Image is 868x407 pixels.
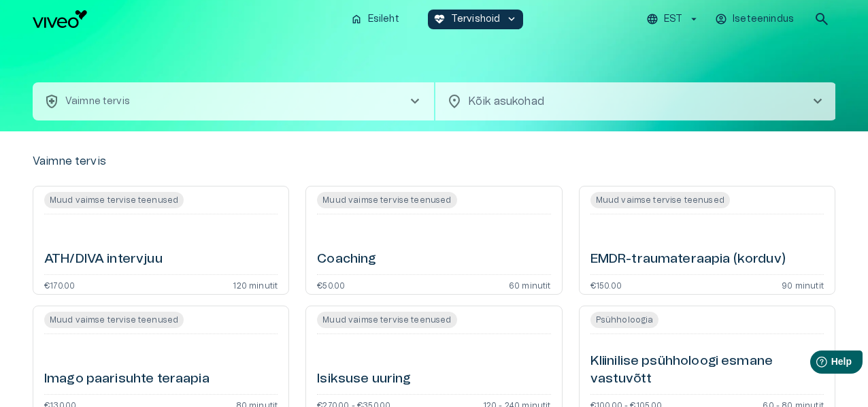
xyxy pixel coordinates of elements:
[579,186,835,295] a: Open service booking details
[590,280,622,289] p: €150.00
[317,250,376,269] h6: Coaching
[33,186,289,295] a: Open service booking details
[809,93,826,110] span: chevron_right
[590,312,659,328] span: Psühholoogia
[814,11,830,27] span: search
[65,95,130,109] p: Vaimne tervis
[44,250,163,269] h6: ATH/DIVA intervjuu
[590,250,786,269] h6: EMDR-traumateraapia (korduv)
[33,82,434,120] button: health_and_safetyVaimne tervischevron_right
[345,10,406,29] button: homeEsileht
[713,10,797,29] button: Iseteenindus
[433,13,446,25] span: ecg_heart
[590,192,730,208] span: Muud vaimse tervise teenused
[782,280,824,289] p: 90 minutit
[664,12,682,27] p: EST
[407,93,423,110] span: chevron_right
[44,192,184,208] span: Muud vaimse tervise teenused
[808,5,835,33] button: open search modal
[446,93,463,110] span: location_on
[733,12,794,27] p: Iseteenindus
[317,192,456,208] span: Muud vaimse tervise teenused
[305,186,562,295] a: Open service booking details
[644,10,702,29] button: EST
[44,370,210,389] h6: Imago paarisuhte teraapia
[33,153,106,169] p: Vaimne tervis
[44,312,184,328] span: Muud vaimse tervise teenused
[762,345,868,383] iframe: Help widget launcher
[33,10,87,28] img: Viveo logo
[233,280,278,289] p: 120 minutit
[468,93,788,110] p: Kõik asukohad
[33,10,339,28] a: Navigate to homepage
[509,280,551,289] p: 60 minutit
[505,13,518,25] span: keyboard_arrow_down
[44,280,75,289] p: €170.00
[317,280,345,289] p: €50.00
[317,370,411,389] h6: Isiksuse uuring
[590,353,824,389] h6: Kliinilise psühholoogi esmane vastuvõtt
[368,12,399,27] p: Esileht
[428,10,524,29] button: ecg_heartTervishoidkeyboard_arrow_down
[451,12,501,27] p: Tervishoid
[44,93,60,110] span: health_and_safety
[317,312,456,328] span: Muud vaimse tervise teenused
[350,13,363,25] span: home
